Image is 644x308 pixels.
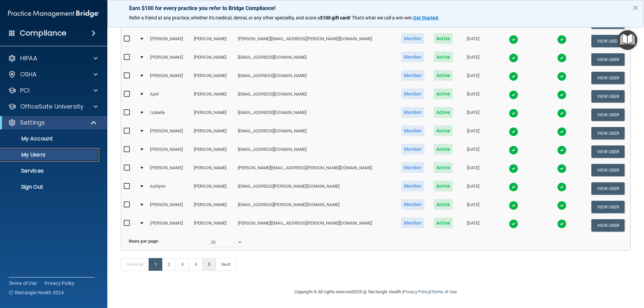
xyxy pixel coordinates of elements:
[509,53,518,63] img: tick.e7d51cea.svg
[509,164,518,173] img: tick.e7d51cea.svg
[509,182,518,192] img: tick.e7d51cea.svg
[509,109,518,118] img: tick.e7d51cea.svg
[434,107,453,118] span: Active
[557,182,567,192] img: tick.e7d51cea.svg
[434,199,453,210] span: Active
[401,33,425,44] span: Member
[191,198,235,216] td: [PERSON_NAME]
[591,201,625,213] button: View User
[434,181,453,191] span: Active
[401,107,425,118] span: Member
[401,181,425,191] span: Member
[557,109,567,118] img: tick.e7d51cea.svg
[434,52,453,62] span: Active
[235,32,396,50] td: [PERSON_NAME][EMAIL_ADDRESS][PERSON_NAME][DOMAIN_NAME]
[253,281,498,303] div: Copyright © All rights reserved 2025 @ Rectangle Health | |
[45,280,75,287] a: Privacy Policy
[9,289,64,296] span: Ⓒ Rectangle Health 2024
[557,72,567,81] img: tick.e7d51cea.svg
[632,2,639,13] button: Close
[202,258,216,271] a: 5
[20,119,45,127] p: Settings
[457,161,489,179] td: [DATE]
[121,258,149,271] a: Previous
[557,35,567,44] img: tick.e7d51cea.svg
[457,179,489,198] td: [DATE]
[401,52,425,62] span: Member
[235,50,396,69] td: [EMAIL_ADDRESS][DOMAIN_NAME]
[413,15,439,20] a: Get Started
[191,216,235,234] td: [PERSON_NAME]
[4,135,96,142] p: My Account
[434,125,453,136] span: Active
[235,69,396,87] td: [EMAIL_ADDRESS][DOMAIN_NAME]
[191,32,235,50] td: [PERSON_NAME]
[20,86,30,95] p: PCI
[509,201,518,210] img: tick.e7d51cea.svg
[509,72,518,81] img: tick.e7d51cea.svg
[235,142,396,161] td: [EMAIL_ADDRESS][DOMAIN_NAME]
[147,161,191,179] td: [PERSON_NAME]
[434,88,453,99] span: Active
[8,86,98,95] a: PCI
[235,216,396,234] td: [PERSON_NAME][EMAIL_ADDRESS][PERSON_NAME][DOMAIN_NAME]
[191,179,235,198] td: [PERSON_NAME]
[509,127,518,136] img: tick.e7d51cea.svg
[457,32,489,50] td: [DATE]
[557,219,567,229] img: tick.e7d51cea.svg
[20,54,37,62] p: HIPAA
[8,103,98,111] a: OfficeSafe University
[434,70,453,81] span: Active
[235,106,396,124] td: [EMAIL_ADDRESS][DOMAIN_NAME]
[147,87,191,106] td: April
[4,151,96,158] p: My Users
[162,258,176,271] a: 2
[401,218,425,228] span: Member
[457,124,489,142] td: [DATE]
[129,15,320,20] span: Refer a friend at any practice, whether it's medical, dental, or any other speciality, and score a
[401,70,425,81] span: Member
[147,69,191,87] td: [PERSON_NAME]
[235,161,396,179] td: [PERSON_NAME][EMAIL_ADDRESS][PERSON_NAME][DOMAIN_NAME]
[618,30,637,50] button: Open Resource Center
[434,33,453,44] span: Active
[8,70,98,78] a: OSHA
[175,258,189,271] a: 3
[20,103,84,111] p: OfficeSafe University
[403,289,430,294] a: Privacy Policy
[147,198,191,216] td: [PERSON_NAME]
[191,124,235,142] td: [PERSON_NAME]
[457,216,489,234] td: [DATE]
[509,219,518,229] img: tick.e7d51cea.svg
[509,90,518,100] img: tick.e7d51cea.svg
[20,70,37,78] p: OSHA
[191,161,235,179] td: [PERSON_NAME]
[191,87,235,106] td: [PERSON_NAME]
[434,144,453,155] span: Active
[591,35,625,47] button: View User
[147,106,191,124] td: Izabelle
[591,109,625,121] button: View User
[191,106,235,124] td: [PERSON_NAME]
[147,216,191,234] td: [PERSON_NAME]
[191,69,235,87] td: [PERSON_NAME]
[457,198,489,216] td: [DATE]
[457,142,489,161] td: [DATE]
[591,164,625,176] button: View User
[401,88,425,99] span: Member
[591,72,625,84] button: View User
[147,179,191,198] td: Ashlynn
[8,119,97,127] a: Settings
[557,90,567,100] img: tick.e7d51cea.svg
[235,124,396,142] td: [EMAIL_ADDRESS][DOMAIN_NAME]
[147,32,191,50] td: [PERSON_NAME]
[235,198,396,216] td: [EMAIL_ADDRESS][PERSON_NAME][DOMAIN_NAME]
[413,15,438,20] strong: Get Started
[4,184,96,190] p: Sign Out
[191,50,235,69] td: [PERSON_NAME]
[591,145,625,158] button: View User
[4,168,96,174] p: Services
[457,106,489,124] td: [DATE]
[457,50,489,69] td: [DATE]
[557,53,567,63] img: tick.e7d51cea.svg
